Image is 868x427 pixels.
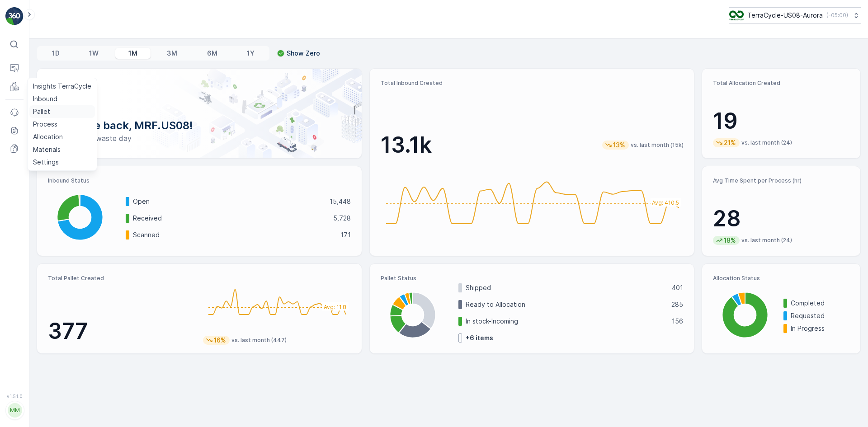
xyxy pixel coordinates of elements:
p: 1W [89,49,99,58]
p: 5,728 [333,214,351,223]
img: logo [5,7,24,25]
p: 377 [48,318,196,345]
p: vs. last month (447) [231,337,287,344]
p: 1M [128,49,137,58]
p: Total Allocation Created [713,80,849,87]
p: Pallet Status [381,275,684,282]
p: 19 [713,108,849,135]
p: 285 [671,300,683,309]
p: 16% [213,336,227,345]
p: Total Inbound Created [381,80,684,87]
p: TerraCycle-US08-Aurora [747,11,823,20]
p: In stock-Incoming [466,317,666,326]
span: v 1.51.0 [5,394,24,399]
p: 3M [167,49,177,58]
p: ( -05:00 ) [826,12,848,19]
p: Scanned [133,230,335,239]
p: vs. last month (24) [741,237,792,244]
p: Ready to Allocation [466,300,666,309]
button: TerraCycle-US08-Aurora(-05:00) [729,7,861,23]
p: Total Pallet Created [48,275,196,282]
p: 28 [713,205,849,232]
p: Completed [791,299,849,308]
p: Received [133,214,327,223]
p: Shipped [466,283,666,292]
p: 13% [612,141,626,150]
p: 15,448 [330,197,351,206]
img: image_ci7OI47.png [729,10,744,20]
p: 18% [723,236,737,245]
p: Avg Time Spent per Process (hr) [713,177,849,184]
p: 171 [340,230,351,239]
p: 156 [672,317,683,326]
p: 6M [207,49,217,58]
p: vs. last month (15k) [631,141,684,149]
p: Have a zero-waste day [52,133,347,144]
p: Open [133,197,324,206]
p: Welcome back, MRF.US08! [52,118,347,133]
p: 21% [723,138,737,147]
p: In Progress [791,324,849,333]
p: 13.1k [381,131,432,159]
button: MM [5,401,24,420]
p: Allocation Status [713,275,849,282]
p: vs. last month (24) [741,139,792,146]
div: MM [8,403,22,418]
p: Show Zero [287,49,320,58]
p: Inbound Status [48,177,351,184]
p: + 6 items [466,333,493,343]
p: 401 [672,283,683,292]
p: 1D [52,49,60,58]
p: Requested [791,311,849,320]
p: 1Y [247,49,255,58]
